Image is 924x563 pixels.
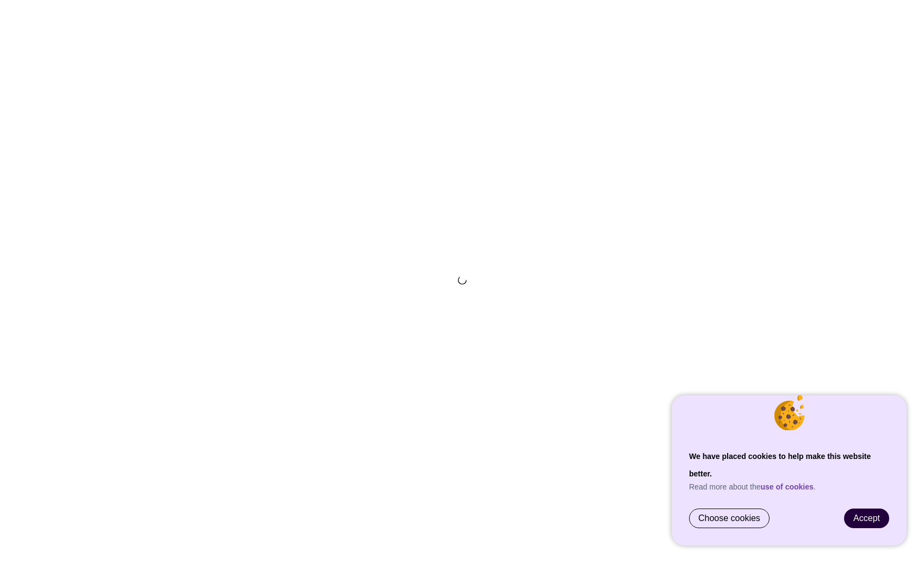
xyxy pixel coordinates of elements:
[698,513,760,523] span: Choose cookies
[845,509,889,528] a: Accept
[761,482,814,491] a: use of cookies
[690,509,769,528] a: Choose cookies
[689,482,889,491] p: Read more about the .
[853,513,880,523] span: Accept
[689,452,871,478] strong: We have placed cookies to help make this website better.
